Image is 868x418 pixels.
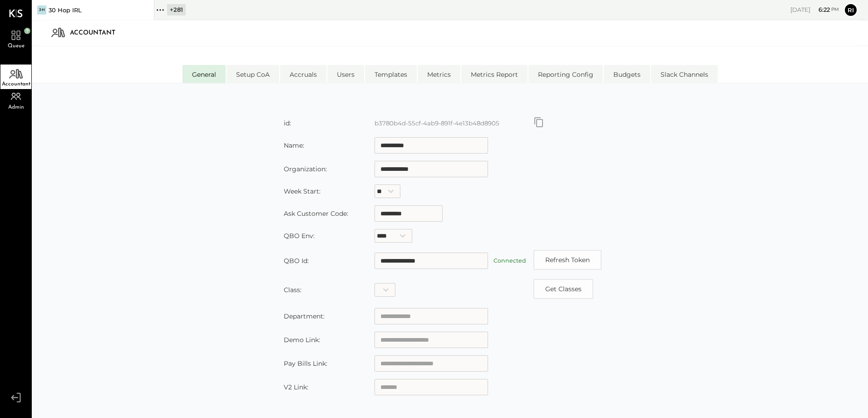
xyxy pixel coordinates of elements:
[418,65,460,83] li: Metrics
[284,286,301,294] label: Class:
[284,209,348,218] label: Ask Customer Code:
[284,165,327,173] label: Organization:
[327,65,364,83] li: Users
[365,65,417,83] li: Templates
[528,65,603,83] li: Reporting Config
[8,104,24,110] span: Admin
[0,26,31,51] a: Queue
[651,65,718,83] li: Slack Channels
[533,117,544,128] button: Copy id
[284,187,321,195] label: Week Start:
[167,4,186,15] div: + 281
[375,119,499,127] label: b3780b4d-55cf-4ab9-891f-4e13b48d8905
[284,232,315,240] label: QBO Env:
[284,336,320,344] label: Demo Link:
[70,26,124,40] div: Accountant
[284,119,291,127] label: id:
[604,65,650,83] li: Budgets
[182,65,226,83] li: General
[284,257,309,265] label: QBO Id:
[843,3,858,17] button: Ri
[37,5,46,15] div: 3H
[2,81,30,87] span: Accountant
[284,141,304,149] label: Name:
[227,65,279,83] li: Setup CoA
[790,5,839,14] div: [DATE]
[49,6,82,15] div: 30 Hop IRL
[280,65,326,83] li: Accruals
[284,383,308,391] label: V2 Link:
[8,43,25,49] span: Queue
[493,257,526,264] label: Connected
[533,279,593,299] button: Copy id
[284,359,327,368] label: Pay Bills Link:
[284,312,325,320] label: Department:
[533,250,602,270] button: Refresh Token
[0,65,31,89] a: Accountant
[0,89,31,114] a: Admin
[461,65,528,83] li: Metrics Report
